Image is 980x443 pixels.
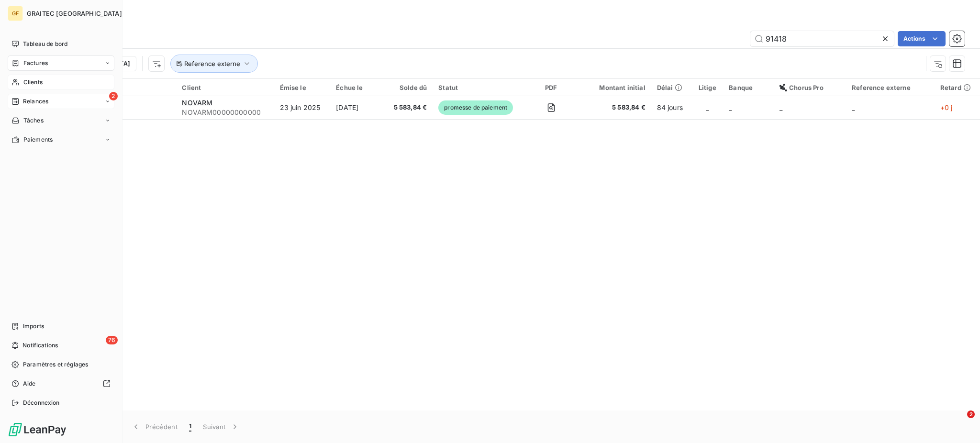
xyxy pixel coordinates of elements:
[27,10,122,17] span: GRAITEC [GEOGRAPHIC_DATA]
[852,84,929,91] div: Reference externe
[182,108,268,117] span: NOVARM00000000000
[390,103,427,112] span: 5 583,84 €
[23,360,88,369] span: Paramètres et réglages
[947,410,970,433] iframe: Intercom live chat
[750,31,894,46] input: Rechercher
[657,84,686,91] div: Délai
[940,103,953,111] span: +0 j
[182,84,268,91] div: Client
[183,417,197,437] button: 1
[8,376,114,391] a: Aide
[182,99,212,107] span: NOVARM
[22,341,58,350] span: Notifications
[23,399,60,407] span: Déconnexion
[729,103,732,111] span: _
[780,84,840,91] div: Chorus Pro
[706,103,709,111] span: _
[274,96,331,119] td: 23 juin 2025
[336,84,379,91] div: Échue le
[438,100,513,115] span: promesse de paiement
[390,84,427,91] div: Solde dû
[23,135,53,144] span: Paiements
[23,78,43,87] span: Clients
[23,59,48,67] span: Factures
[780,103,782,111] span: _
[109,92,118,100] span: 2
[532,84,570,91] div: PDF
[125,417,183,437] button: Précédent
[438,84,520,91] div: Statut
[940,84,974,91] div: Retard
[23,40,67,48] span: Tableau de bord
[651,96,692,119] td: 84 jours
[23,379,36,388] span: Aide
[582,103,646,112] span: 5 583,84 €
[582,84,646,91] div: Montant initial
[184,60,240,67] span: Reference externe
[967,410,975,418] span: 2
[106,336,118,344] span: 76
[197,417,245,437] button: Suivant
[8,422,67,437] img: Logo LeanPay
[898,31,946,46] button: Actions
[23,97,48,106] span: Relances
[23,322,44,331] span: Imports
[170,55,258,73] button: Reference externe
[697,84,717,91] div: Litige
[8,6,23,21] div: GF
[23,116,44,125] span: Tâches
[280,84,325,91] div: Émise le
[330,96,384,119] td: [DATE]
[189,422,191,432] span: 1
[729,84,768,91] div: Banque
[852,103,855,111] span: _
